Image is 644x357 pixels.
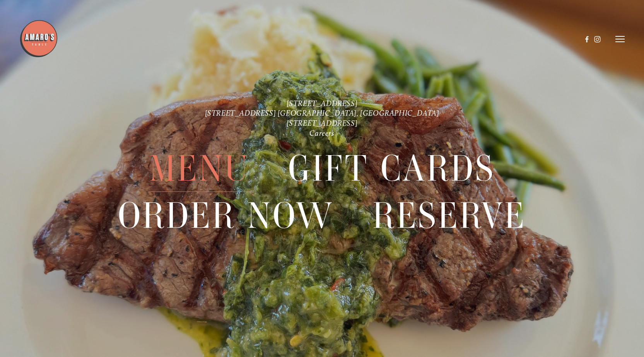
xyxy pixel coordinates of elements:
[118,192,334,239] a: Order Now
[288,145,495,192] span: Gift Cards
[372,192,526,239] a: Reserve
[118,192,334,239] span: Order Now
[149,145,250,192] span: Menu
[19,19,58,58] img: Amaro's Table
[372,192,526,239] span: Reserve
[288,145,495,191] a: Gift Cards
[149,145,250,191] a: Menu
